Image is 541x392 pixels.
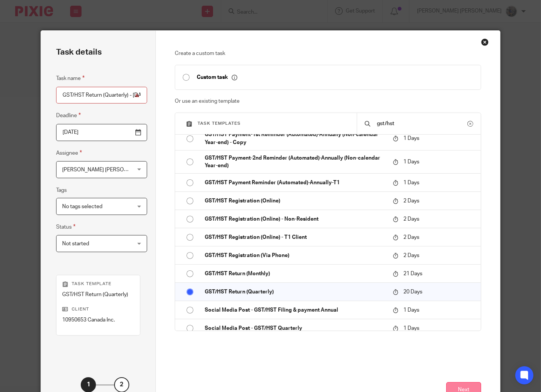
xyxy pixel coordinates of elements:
[205,252,385,259] p: GST/HST Registration (Via Phone)
[205,234,385,241] p: GST/HST Registration (Online) - T1 Client
[403,271,422,276] span: 21 Days
[62,281,134,287] p: Task template
[56,223,75,231] label: Status
[56,87,147,104] input: Task name
[205,270,385,278] p: GST/HST Return (Monthly)
[62,316,134,324] p: 10950653 Canada Inc.
[56,149,82,157] label: Assignee
[62,241,89,246] span: Not started
[403,253,419,258] span: 2 Days
[481,38,489,46] div: Close this dialog window
[197,74,237,81] p: Custom task
[376,119,467,128] input: Search...
[403,136,419,141] span: 1 Days
[205,306,385,314] p: Social Media Post - GST/HST Filing & payment Annual
[62,204,102,209] span: No tags selected
[403,216,419,222] span: 2 Days
[205,215,385,223] p: GST/HST Registration (Online) - Non-Resident
[62,167,147,172] span: [PERSON_NAME] [PERSON_NAME]
[62,291,134,298] p: GST/HST Return (Quarterly)
[403,235,419,240] span: 2 Days
[403,326,419,331] span: 1 Days
[403,289,422,295] span: 20 Days
[205,197,385,205] p: GST/HST Registration (Online)
[403,159,419,165] span: 1 Days
[175,50,481,57] p: Create a custom task
[205,179,385,187] p: GST/HST Payment Reminder (Automated)-Annually-T1
[62,306,134,312] p: Client
[56,111,81,120] label: Deadline
[205,325,385,332] p: Social Media Post - GST/HST Quarterly
[403,307,419,313] span: 1 Days
[198,121,241,125] span: Task templates
[56,124,147,141] input: Pick a date
[205,154,385,170] p: GST/HST Payment-2nd Reminder (Automated)-Annually (Non-calendar Year-end)
[56,187,67,194] label: Tags
[175,97,481,105] p: Or use an existing template
[56,46,102,59] h2: Task details
[205,131,385,146] p: GST/HST Payment-1st Reminder (Automated)-Annually (Non-calendar Year-end) - Copy
[403,198,419,204] span: 2 Days
[205,288,385,296] p: GST/HST Return (Quarterly)
[56,74,85,83] label: Task name
[403,180,419,185] span: 1 Days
